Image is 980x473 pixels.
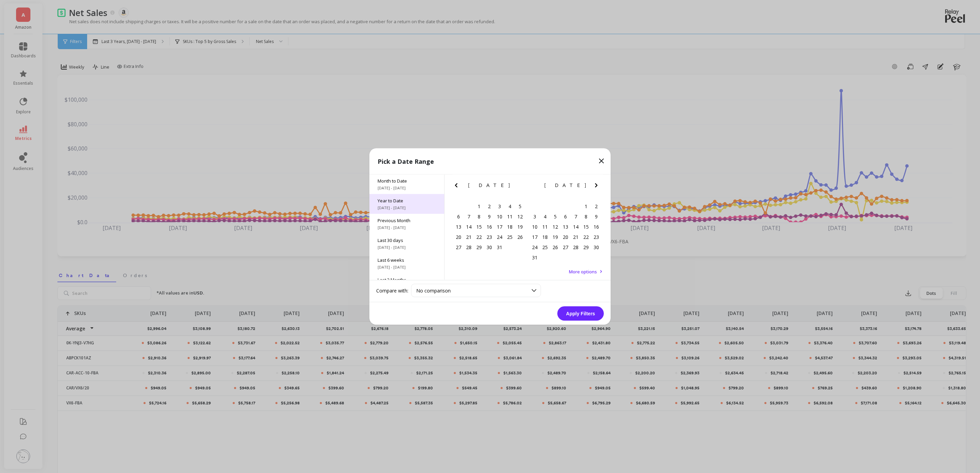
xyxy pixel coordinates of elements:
div: Choose Sunday, July 20th, 2025 [453,232,464,242]
div: Choose Tuesday, July 29th, 2025 [474,242,484,252]
div: Choose Thursday, July 17th, 2025 [494,221,505,232]
span: [DATE] - [DATE] [378,205,436,211]
div: Choose Friday, July 18th, 2025 [505,221,515,232]
div: Choose Sunday, July 27th, 2025 [453,242,464,252]
div: Choose Sunday, August 24th, 2025 [530,242,540,252]
div: Choose Wednesday, July 30th, 2025 [484,242,494,252]
div: Choose Friday, August 8th, 2025 [581,211,591,221]
div: Choose Thursday, August 21st, 2025 [571,232,581,242]
span: [DATE] [468,183,511,188]
div: Choose Sunday, July 6th, 2025 [453,211,464,221]
div: Choose Tuesday, July 15th, 2025 [474,221,484,232]
div: Choose Thursday, July 3rd, 2025 [494,201,505,211]
div: Choose Friday, July 11th, 2025 [505,211,515,221]
span: Year to Date [378,198,436,204]
div: Choose Wednesday, July 23rd, 2025 [484,232,494,242]
button: Previous Month [528,181,539,192]
div: Choose Tuesday, July 1st, 2025 [474,201,484,211]
div: Choose Saturday, July 19th, 2025 [515,221,525,232]
div: Choose Saturday, August 9th, 2025 [591,211,601,221]
div: Choose Sunday, August 10th, 2025 [530,221,540,232]
div: Choose Wednesday, August 13th, 2025 [560,221,571,232]
div: Choose Friday, August 22nd, 2025 [581,232,591,242]
button: Next Month [516,181,527,192]
div: Choose Thursday, August 28th, 2025 [571,242,581,252]
div: Choose Friday, August 29th, 2025 [581,242,591,252]
div: Choose Sunday, August 3rd, 2025 [530,211,540,221]
div: Choose Friday, July 4th, 2025 [505,201,515,211]
div: Choose Monday, August 4th, 2025 [540,211,550,221]
div: Choose Thursday, August 7th, 2025 [571,211,581,221]
div: Choose Wednesday, July 9th, 2025 [484,211,494,221]
span: [DATE] - [DATE] [378,264,436,270]
div: Choose Wednesday, July 2nd, 2025 [484,201,494,211]
div: Choose Wednesday, July 16th, 2025 [484,221,494,232]
div: Choose Monday, August 11th, 2025 [540,221,550,232]
div: Choose Tuesday, August 5th, 2025 [550,211,560,221]
div: Choose Tuesday, August 26th, 2025 [550,242,560,252]
div: Choose Saturday, July 12th, 2025 [515,211,525,221]
div: Choose Saturday, August 2nd, 2025 [591,201,601,211]
span: Last 6 weeks [378,257,436,263]
span: Previous Month [378,217,436,224]
div: Choose Thursday, July 10th, 2025 [494,211,505,221]
div: Choose Sunday, August 31st, 2025 [530,252,540,262]
span: More options [569,269,597,275]
div: Choose Wednesday, August 6th, 2025 [560,211,571,221]
span: [DATE] - [DATE] [378,185,436,191]
div: Choose Monday, August 18th, 2025 [540,232,550,242]
div: Choose Monday, July 21st, 2025 [464,232,474,242]
div: Choose Friday, August 15th, 2025 [581,221,591,232]
div: Choose Monday, August 25th, 2025 [540,242,550,252]
div: Choose Wednesday, August 20th, 2025 [560,232,571,242]
span: No comparison [416,287,451,294]
div: Choose Thursday, July 24th, 2025 [494,232,505,242]
div: Choose Sunday, July 13th, 2025 [453,221,464,232]
div: Choose Monday, July 7th, 2025 [464,211,474,221]
p: Pick a Date Range [378,157,434,166]
div: month 2025-08 [530,201,601,262]
div: Choose Friday, August 1st, 2025 [581,201,591,211]
div: Choose Monday, July 28th, 2025 [464,242,474,252]
button: Apply Filters [557,306,604,321]
div: Choose Thursday, August 14th, 2025 [571,221,581,232]
button: Next Month [592,181,603,192]
div: Choose Saturday, July 26th, 2025 [515,232,525,242]
span: [DATE] - [DATE] [378,225,436,230]
div: month 2025-07 [453,201,525,252]
div: Choose Tuesday, July 22nd, 2025 [474,232,484,242]
label: Compare with: [376,287,408,294]
div: Choose Tuesday, August 12th, 2025 [550,221,560,232]
div: Choose Monday, July 14th, 2025 [464,221,474,232]
div: Choose Saturday, July 5th, 2025 [515,201,525,211]
span: Last 3 Months [378,277,436,283]
div: Choose Friday, July 25th, 2025 [505,232,515,242]
div: Choose Saturday, August 16th, 2025 [591,221,601,232]
div: Choose Tuesday, August 19th, 2025 [550,232,560,242]
div: Choose Tuesday, July 8th, 2025 [474,211,484,221]
span: [DATE] - [DATE] [378,245,436,250]
button: Previous Month [452,181,463,192]
div: Choose Wednesday, August 27th, 2025 [560,242,571,252]
span: [DATE] [544,183,587,188]
div: Choose Saturday, August 23rd, 2025 [591,232,601,242]
span: Month to Date [378,178,436,184]
span: Last 30 days [378,237,436,243]
div: Choose Sunday, August 17th, 2025 [530,232,540,242]
div: Choose Saturday, August 30th, 2025 [591,242,601,252]
div: Choose Thursday, July 31st, 2025 [494,242,505,252]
